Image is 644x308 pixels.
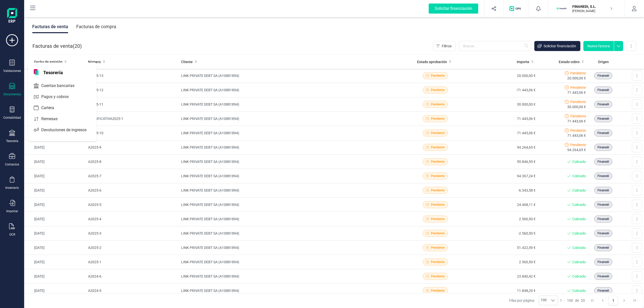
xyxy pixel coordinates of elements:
td: [DATE] [24,69,86,83]
span: Estado aprobación [417,59,447,64]
td: 24.468,11 € [469,198,538,212]
td: A2025-4 [86,212,179,226]
td: 51.422,59 € [469,241,538,255]
button: Solicitar financiación [534,41,580,51]
span: Finanedi [597,145,609,150]
td: [DATE] [24,269,86,284]
td: LINK PRIVATE DEBT SA (A10881894) [179,112,401,126]
span: Cobrado [572,188,586,193]
span: Pendiente [570,142,586,147]
td: LINK PRIVATE DEBT SA (A10881894) [179,269,401,284]
div: OCR [9,233,15,237]
span: Pendiente [431,217,445,221]
td: LINK PRIVATE DEBT SA (A10881894) [179,69,401,83]
span: Finanedi [597,231,609,236]
button: Page 1 [609,296,618,305]
td: LINK PRIVATE DEBT SA (A10881894) [179,140,401,155]
td: A2025-8 [86,155,179,169]
span: Estado cobro [559,59,580,64]
span: Pendiente [431,188,445,193]
td: A2025-9 [86,140,179,155]
span: Pendiente [431,131,445,135]
span: Cartera [39,105,63,111]
span: Cobrado [572,288,586,293]
span: 20.000,00 € [567,76,586,81]
span: de [575,298,579,303]
button: FIFINANEDI, S.L.[PERSON_NAME] [554,1,619,17]
span: Importe [517,59,529,64]
td: A2025-7 [86,169,179,183]
span: Solicitar financiación [544,43,576,49]
button: Nueva factura [583,41,614,51]
div: Documentos [4,92,21,96]
span: Cobrado [572,216,586,222]
span: Finanedi [597,274,609,279]
span: Pendiente [570,71,586,76]
td: LINK PRIVATE DEBT SA (A10881894) [179,97,401,112]
span: 100 [539,296,548,305]
span: Pendiente [570,128,586,133]
td: 23.840,42 € [469,269,538,284]
span: Cuentas bancarias [39,83,84,89]
td: 94.367,24 € [469,169,538,183]
td: 20.000,00 € [469,69,538,83]
span: Pendiente [431,174,445,178]
span: Finanedi [597,116,609,121]
div: Validaciones [3,69,21,73]
button: Next Page [619,296,629,305]
span: 1 [560,298,562,303]
td: A2024-5 [86,284,179,298]
div: Facturas de venta ( ) [32,41,82,51]
td: LINK PRIVATE DEBT SA (A10881894) [179,226,401,241]
td: [DATE] [24,140,86,155]
td: [DATE] [24,284,86,298]
span: Cobrado [572,202,586,207]
div: Facturas de compra [76,20,116,33]
td: [DATE] [24,241,86,255]
button: Previous Page [598,296,608,305]
span: Finanedi [597,131,609,135]
span: Cobrado [572,173,586,179]
td: RECTIFICATIVA2025-1 [86,112,179,126]
span: Cliente [181,59,193,64]
td: [DATE] [24,255,86,269]
span: Finanedi [597,245,609,250]
td: -71.443,06 € [469,83,538,97]
img: Logo Finanedi [7,8,17,24]
span: Tesorería [40,69,66,75]
td: LINK PRIVATE DEBT SA (A10881894) [179,126,401,140]
td: A2025-6 [86,183,179,198]
div: Contabilidad [3,116,21,120]
td: A2025-5 [86,198,179,212]
span: Pendiente [431,88,445,92]
div: Inventario [5,186,19,190]
td: [DATE] [24,112,86,126]
td: A2025-11 [86,97,179,112]
span: Número [88,59,101,64]
span: Pendiente [431,260,445,264]
div: Contactos [5,162,19,166]
td: 2.560,50 € [469,212,538,226]
span: Pendiente [570,99,586,104]
span: 71.443,06 € [567,119,586,124]
span: Pendiente [570,85,586,90]
img: Logo de OPS [509,6,523,11]
td: 71.443,06 € [469,126,538,140]
span: Pendiente [431,231,445,236]
span: Pendiente [431,245,445,250]
span: Finanedi [597,88,609,92]
span: Finanedi [597,174,609,178]
span: Cobrado [572,274,586,279]
td: LINK PRIVATE DEBT SA (A10881894) [179,198,401,212]
td: 71.443,06 € [469,112,538,126]
td: LINK PRIVATE DEBT SA (A10881894) [179,241,401,255]
td: [DATE] [24,169,86,183]
button: First Page [587,296,597,305]
span: Finanedi [597,288,609,293]
td: [DATE] [24,155,86,169]
td: A2025-12 [86,83,179,97]
td: A2025-1 [86,255,179,269]
div: Tesorería [6,139,18,143]
span: 20 [74,42,80,50]
span: Finanedi [597,73,609,78]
